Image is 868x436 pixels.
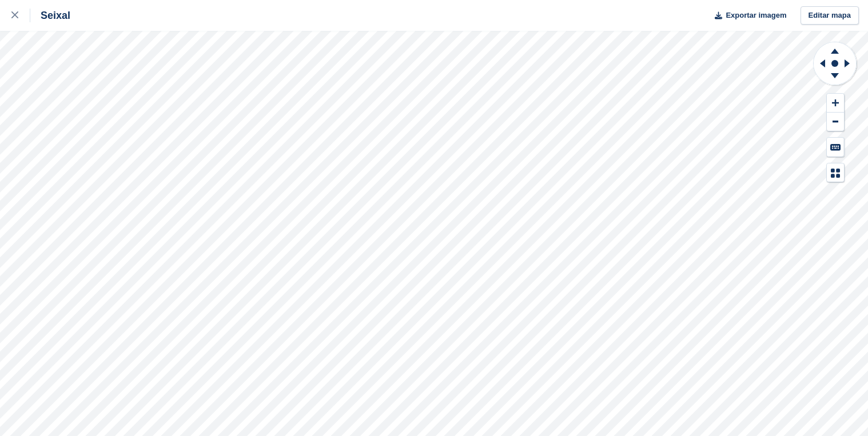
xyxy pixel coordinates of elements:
[827,138,844,157] button: Keyboard Shortcuts
[30,9,70,22] div: Seixal
[827,94,844,113] button: Zoom In
[827,113,844,131] button: Zoom Out
[726,10,786,21] span: Exportar imagem
[827,163,844,182] button: Map Legend
[708,6,786,25] button: Exportar imagem
[801,6,859,25] a: Editar mapa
